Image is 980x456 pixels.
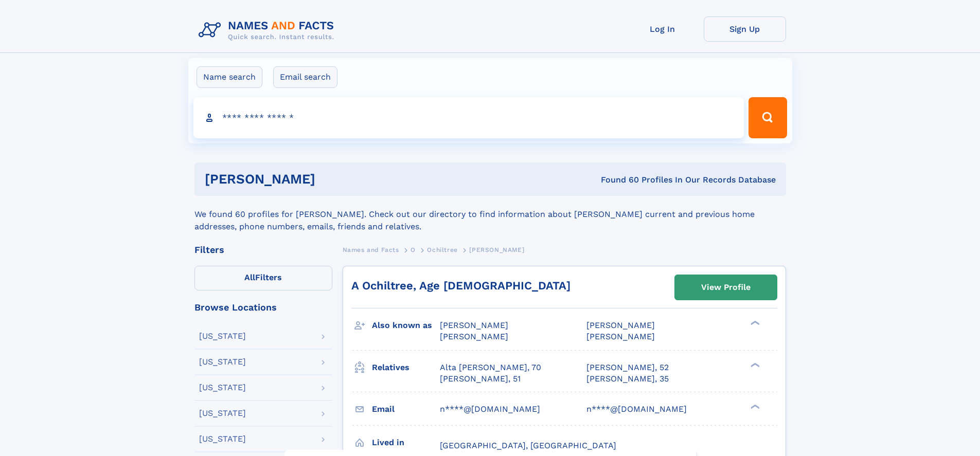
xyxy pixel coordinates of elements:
[197,66,262,88] label: Name search
[586,373,669,385] a: [PERSON_NAME], 35
[372,359,440,376] h3: Relatives
[586,362,669,373] a: [PERSON_NAME], 52
[440,362,541,373] a: Alta [PERSON_NAME], 70
[748,320,760,326] div: ❯
[586,332,655,341] span: [PERSON_NAME]
[199,384,246,392] div: [US_STATE]
[440,373,521,385] a: [PERSON_NAME], 51
[458,174,776,186] div: Found 60 Profiles In Our Records Database
[440,441,616,450] span: [GEOGRAPHIC_DATA], [GEOGRAPHIC_DATA]
[351,279,571,292] a: A Ochiltree, Age [DEMOGRAPHIC_DATA]
[199,332,246,340] div: [US_STATE]
[748,403,760,410] div: ❯
[749,97,787,138] button: Search Button
[194,196,786,233] div: We found 60 profiles for [PERSON_NAME]. Check out our directory to find information about [PERSON...
[427,246,457,253] span: Ochiltree
[675,275,777,300] a: View Profile
[205,173,458,186] h1: [PERSON_NAME]
[199,358,246,366] div: [US_STATE]
[244,272,255,282] span: All
[440,320,508,330] span: [PERSON_NAME]
[372,400,440,418] h3: Email
[199,409,246,417] div: [US_STATE]
[372,317,440,334] h3: Also known as
[199,435,246,443] div: [US_STATE]
[194,266,332,290] label: Filters
[704,16,786,42] a: Sign Up
[273,66,337,88] label: Email search
[440,332,508,341] span: [PERSON_NAME]
[343,243,399,256] a: Names and Facts
[411,246,416,253] span: O
[194,245,332,254] div: Filters
[193,97,744,138] input: search input
[701,276,751,299] div: View Profile
[427,243,457,256] a: Ochiltree
[194,303,332,312] div: Browse Locations
[469,246,524,253] span: [PERSON_NAME]
[621,16,704,42] a: Log In
[586,320,655,330] span: [PERSON_NAME]
[411,243,416,256] a: O
[194,16,343,44] img: Logo Names and Facts
[748,361,760,368] div: ❯
[372,434,440,451] h3: Lived in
